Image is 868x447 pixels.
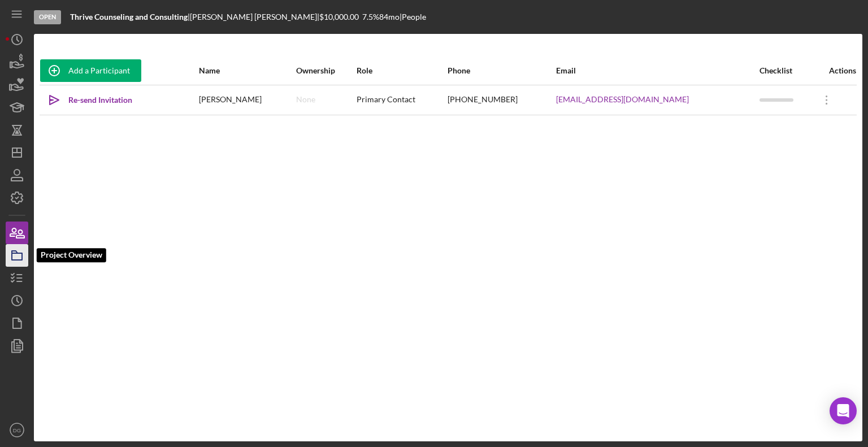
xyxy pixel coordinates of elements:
div: Add a Participant [68,59,130,82]
div: 7.5 % [362,12,379,21]
text: DG [13,427,21,433]
div: Primary Contact [357,86,446,114]
div: None [296,95,315,104]
div: | [70,12,190,21]
div: Email [556,66,758,75]
div: Checklist [759,66,811,75]
button: DG [6,419,28,441]
div: Name [199,66,295,75]
div: Open [34,10,61,24]
div: $10,000.00 [319,12,362,21]
button: Re-send Invitation [40,89,144,111]
button: Add a Participant [40,59,141,82]
b: Thrive Counseling and Consulting [70,12,188,21]
div: Actions [813,66,856,75]
div: [PERSON_NAME] [199,86,295,114]
div: Ownership [296,66,356,75]
a: [EMAIL_ADDRESS][DOMAIN_NAME] [556,95,689,104]
div: | People [400,12,426,21]
div: Role [357,66,446,75]
div: [PHONE_NUMBER] [448,86,554,114]
div: Re-send Invitation [68,89,132,111]
div: Open Intercom Messenger [830,397,857,424]
div: 84 mo [379,12,400,21]
div: [PERSON_NAME] [PERSON_NAME] | [190,12,319,21]
div: Phone [448,66,554,75]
